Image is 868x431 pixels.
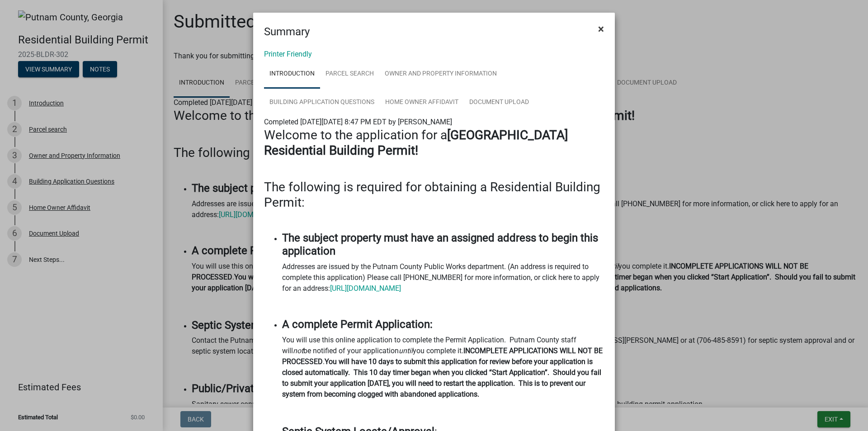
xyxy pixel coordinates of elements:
i: not [293,346,303,355]
a: Printer Friendly [264,50,312,58]
h3: Welcome to the application for a [264,128,604,158]
i: until [399,346,413,355]
button: Close [591,16,611,42]
h4: Summary [264,24,310,40]
strong: The subject property must have an assigned address to begin this application [282,232,598,257]
a: Document Upload [464,88,534,117]
p: You will use this online application to complete the Permit Application. Putnam County staff will... [282,335,604,400]
a: Introduction [264,60,320,89]
strong: A complete Permit Application: [282,318,433,331]
a: Building Application Questions [264,88,380,117]
span: Completed [DATE][DATE] 8:47 PM EDT by [PERSON_NAME] [264,118,452,126]
span: × [598,23,604,35]
a: Parcel search [320,60,379,89]
a: [URL][DOMAIN_NAME] [330,284,401,293]
strong: You will have 10 days to submit this application for review before your application is closed aut... [282,357,601,398]
strong: [GEOGRAPHIC_DATA] Residential Building Permit! [264,128,568,158]
a: Owner and Property Information [379,60,502,89]
a: Home Owner Affidavit [380,88,464,117]
strong: INCOMPLETE APPLICATIONS WILL NOT BE PROCESSED [282,346,603,366]
h3: The following is required for obtaining a Residential Building Permit: [264,180,604,210]
p: Addresses are issued by the Putnam County Public Works department. (An address is required to com... [282,261,604,294]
